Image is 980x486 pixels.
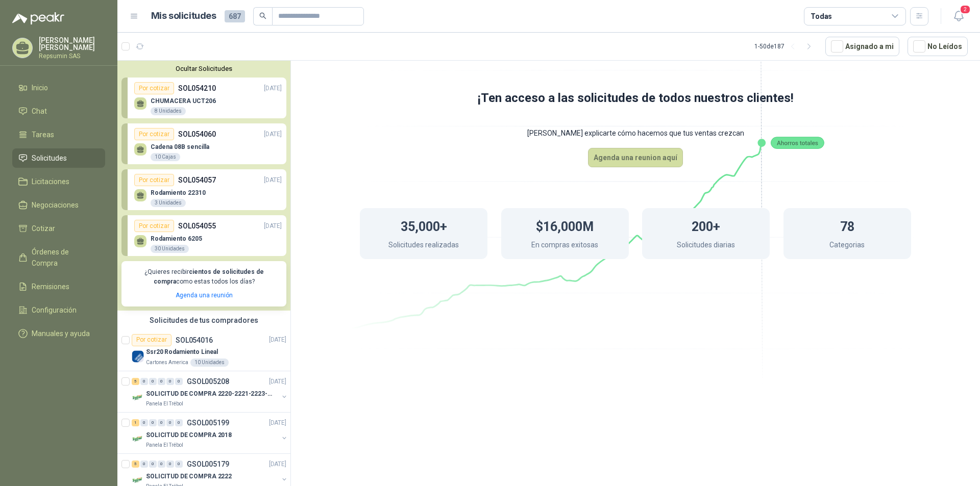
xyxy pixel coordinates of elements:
p: Repsumin SAS [39,53,105,59]
a: Solicitudes [12,148,105,168]
a: Configuración [12,300,105,320]
p: [DATE] [269,335,286,345]
p: Cadena 08B sencilla [151,143,209,150]
div: 1 [132,419,139,426]
span: Negociaciones [32,199,79,211]
p: Rodamiento 6205 [151,235,202,242]
p: SOLICITUD DE COMPRA 2222 [146,471,232,481]
a: Órdenes de Compra [12,242,105,273]
a: 1 0 0 0 0 0 GSOL005199[DATE] Company LogoSOLICITUD DE COMPRA 2018Panela El Trébol [132,417,288,449]
a: Por cotizarSOL054016[DATE] Company LogoSsr20 Rodamiento LinealCartones America10 Unidades [117,330,290,371]
span: Solicitudes [32,152,67,164]
p: Categorias [829,239,865,253]
span: Tareas [32,129,54,140]
span: search [259,12,266,19]
button: No Leídos [908,37,968,56]
div: 1 - 50 de 187 [754,38,817,55]
div: 0 [149,461,157,468]
div: Solicitudes de tus compradores [117,311,290,330]
span: Cotizar [32,223,55,234]
img: Company Logo [132,433,144,445]
p: [DATE] [264,175,282,185]
span: Licitaciones [32,176,69,187]
div: Todas [811,11,832,22]
div: Ocultar SolicitudesPor cotizarSOL054210[DATE] CHUMACERA UCT2068 UnidadesPor cotizarSOL054060[DATE... [117,61,290,311]
div: 0 [175,461,183,468]
h1: Mis solicitudes [151,9,216,23]
div: 0 [158,419,165,426]
img: Company Logo [132,392,144,404]
p: GSOL005179 [187,461,229,468]
img: Logo peakr [12,12,64,24]
p: SOL054210 [178,83,216,94]
span: Órdenes de Compra [32,246,95,269]
span: Chat [32,106,47,117]
p: Solicitudes diarias [677,239,735,253]
a: Por cotizarSOL054057[DATE] Rodamiento 223103 Unidades [121,169,286,210]
h1: ¡Ten acceso a las solicitudes de todos nuestros clientes! [319,89,952,108]
button: 2 [949,7,968,25]
p: Panela El Trébol [146,441,183,449]
p: En compras exitosas [531,239,598,253]
h1: 78 [840,214,854,237]
a: Por cotizarSOL054060[DATE] Cadena 08B sencilla10 Cajas [121,123,286,164]
p: [PERSON_NAME] explicarte cómo hacemos que tus ventas crezcan [319,118,952,148]
div: 0 [175,378,183,385]
p: GSOL005199 [187,419,229,426]
p: Panela El Trébol [146,400,183,408]
button: Ocultar Solicitudes [121,65,286,72]
div: 0 [140,461,148,468]
div: 10 Cajas [151,153,180,161]
button: Agenda una reunion aquí [588,148,683,167]
div: 0 [166,419,174,426]
span: Remisiones [32,281,69,292]
div: Por cotizar [134,220,174,232]
p: [DATE] [264,221,282,231]
div: 10 Unidades [190,359,229,367]
a: 5 0 0 0 0 0 GSOL005208[DATE] Company LogoSOLICITUD DE COMPRA 2220-2221-2223-2224Panela El Trébol [132,375,288,408]
div: 0 [158,378,165,385]
div: Por cotizar [134,174,174,186]
p: Cartones America [146,359,188,367]
div: Por cotizar [132,334,171,346]
div: 0 [140,378,148,385]
div: 5 [132,378,139,385]
div: Por cotizar [134,82,174,94]
p: SOLICITUD DE COMPRA 2018 [146,430,232,440]
p: [DATE] [269,459,286,469]
div: 5 [132,461,139,468]
p: [DATE] [264,130,282,139]
p: SOL054060 [178,129,216,140]
a: Licitaciones [12,172,105,191]
p: SOL054055 [178,220,216,232]
a: Cotizar [12,219,105,238]
div: 0 [166,461,174,468]
p: Rodamiento 22310 [151,189,206,196]
p: [DATE] [264,84,282,93]
div: 0 [175,419,183,426]
p: CHUMACERA UCT206 [151,97,216,105]
img: Company Logo [132,350,144,363]
div: 3 Unidades [151,199,186,207]
a: Negociaciones [12,195,105,215]
p: SOLICITUD DE COMPRA 2220-2221-2223-2224 [146,389,273,398]
div: 0 [140,419,148,426]
h1: $16,000M [536,214,594,237]
p: ¿Quieres recibir como estas todos los días? [128,267,280,287]
span: 2 [960,5,971,14]
p: [DATE] [269,376,286,386]
p: [DATE] [269,418,286,427]
div: Por cotizar [134,128,174,140]
p: Ssr20 Rodamiento Lineal [146,347,218,357]
div: 0 [149,419,157,426]
a: Inicio [12,78,105,97]
div: 30 Unidades [151,245,189,253]
a: Remisiones [12,277,105,296]
button: Asignado a mi [825,37,899,56]
p: SOL054057 [178,174,216,186]
span: Configuración [32,304,77,316]
span: Manuales y ayuda [32,328,90,339]
span: 687 [225,10,245,22]
span: Inicio [32,82,48,93]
